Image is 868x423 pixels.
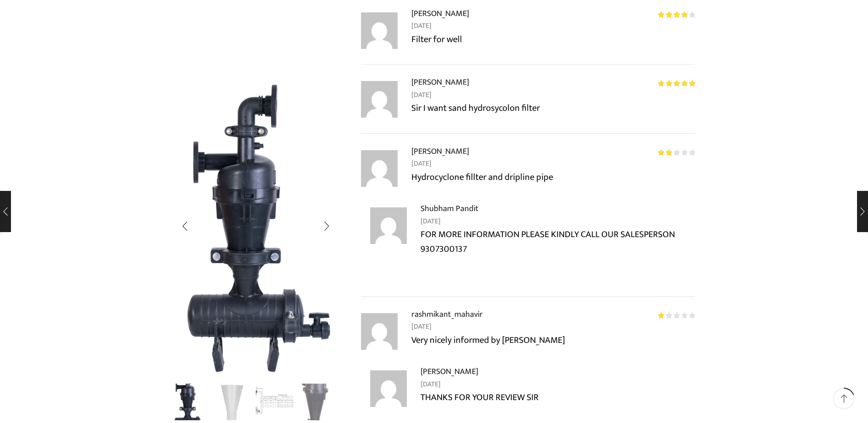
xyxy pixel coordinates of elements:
li: 4 / 4 [298,384,336,420]
div: Rated 1 out of 5 [658,312,695,319]
time: [DATE] [421,379,695,390]
p: THANKS FOR YOUR REVIEW SIR [421,390,695,405]
img: Hydrocyclone-Filter-1 [213,384,251,422]
strong: [PERSON_NAME] [411,76,469,89]
li: 1 / 4 [171,384,209,420]
a: Hydrocyclone Filter [298,384,336,422]
img: Hydrocyclone-Filter-chart [256,382,294,420]
p: Very nicely informed by [PERSON_NAME] [411,333,695,347]
strong: [PERSON_NAME] [421,365,478,378]
p: Hydrocyclone fillter and dripline pipe [411,170,695,184]
span: Rated out of 5 [658,149,673,156]
div: Rated 4 out of 5 [658,11,695,18]
div: Next slide [315,215,338,238]
span: Rated out of 5 [658,80,695,87]
span: Rated out of 5 [658,11,688,18]
p: FOR MORE INFORMATION PLEASE KINDLY CALL OUR SALESPERSON 9307300137 [421,227,695,256]
time: [DATE] [411,158,695,170]
div: Previous slide [173,215,196,238]
li: 3 / 4 [256,384,294,420]
strong: [PERSON_NAME] [411,145,469,158]
strong: [PERSON_NAME] [411,7,469,20]
div: Rated 2 out of 5 [658,149,695,156]
time: [DATE] [411,20,695,32]
span: Rated out of 5 [658,312,665,319]
p: Filter for well [411,32,695,47]
div: 1 / 4 [173,69,338,379]
strong: rashmikant_mahavir [411,308,483,321]
a: Hydrocyclone Filter [171,382,209,420]
div: Rated 5 out of 5 [658,80,695,87]
time: [DATE] [421,216,695,228]
time: [DATE] [411,321,695,333]
strong: Shubham Pandit [421,202,479,215]
time: [DATE] [411,89,695,101]
li: 2 / 4 [213,384,251,420]
p: Sir I want sand hydrosycolon filter [411,101,695,115]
